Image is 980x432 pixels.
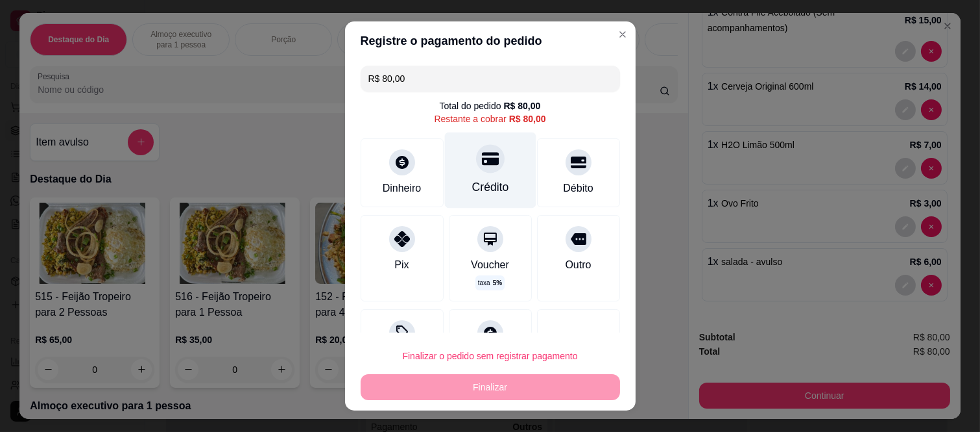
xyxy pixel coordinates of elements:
[509,112,546,125] div: R$ 80,00
[478,278,502,288] p: taxa
[394,257,409,273] div: Pix
[563,181,593,196] div: Débito
[565,257,591,273] div: Outro
[434,112,545,125] div: Restante a cobrar
[383,181,422,196] div: Dinheiro
[440,99,541,112] div: Total do pedido
[504,99,541,112] div: R$ 80,00
[361,343,620,369] button: Finalizar o pedido sem registrar pagamento
[368,66,612,92] input: Ex.: hambúrguer de cordeiro
[612,24,633,45] button: Close
[472,179,508,196] div: Crédito
[471,257,509,273] div: Voucher
[493,278,502,288] span: 5 %
[345,21,636,60] header: Registre o pagamento do pedido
